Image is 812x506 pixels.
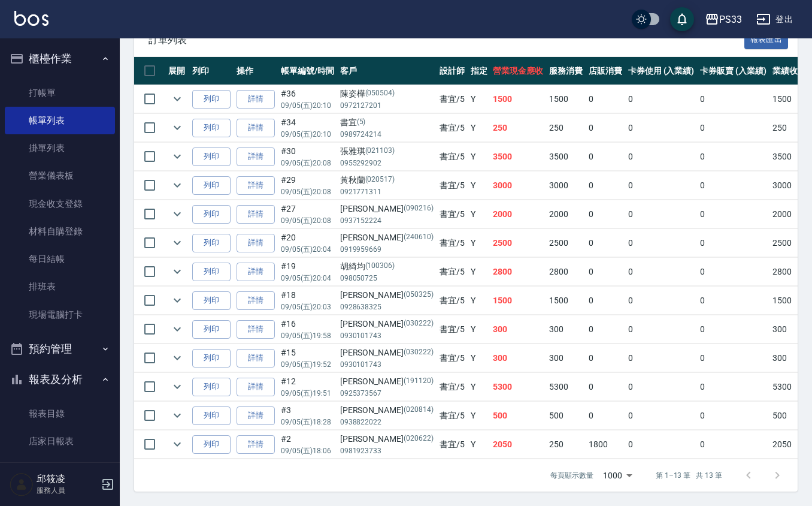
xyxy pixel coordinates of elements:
td: 1500 [546,287,586,315]
a: 現場電腦打卡 [5,301,115,329]
p: (240610) [404,231,434,244]
a: 打帳單 [5,79,115,107]
td: 0 [586,258,625,286]
td: 3000 [769,171,809,200]
a: 詳情 [237,435,275,454]
td: 書宜 /5 [437,143,468,171]
div: [PERSON_NAME] [340,289,434,302]
button: expand row [168,320,186,338]
p: (050325) [404,289,434,302]
td: #34 [278,114,337,142]
td: Y [468,373,490,401]
td: 500 [546,402,586,430]
p: 0930101743 [340,330,434,341]
td: 0 [586,344,625,372]
th: 服務消費 [546,57,586,85]
a: 詳情 [237,406,275,425]
button: 列印 [192,435,231,454]
td: 0 [697,315,769,344]
td: 0 [625,430,698,459]
td: 書宜 /5 [437,402,468,430]
td: 0 [586,143,625,171]
div: 陳姿樺 [340,88,434,100]
span: 訂單列表 [149,34,744,46]
td: 0 [586,85,625,113]
a: 現金收支登錄 [5,190,115,218]
button: 列印 [192,147,231,166]
button: 列印 [192,349,231,368]
td: Y [468,287,490,315]
td: Y [468,114,490,142]
a: 詳情 [237,90,275,109]
td: 2800 [490,258,546,286]
div: 書宜 [340,116,434,129]
th: 帳單編號/時間 [278,57,337,85]
td: 0 [625,200,698,228]
button: expand row [168,435,186,453]
td: 0 [697,114,769,142]
td: 書宜 /5 [437,85,468,113]
p: (030222) [404,318,434,330]
td: 1500 [546,85,586,113]
td: 0 [697,85,769,113]
td: Y [468,143,490,171]
td: 250 [546,430,586,459]
p: 09/05 (五) 20:10 [281,129,334,140]
p: 09/05 (五) 18:28 [281,417,334,427]
a: 排班表 [5,273,115,300]
th: 指定 [468,57,490,85]
td: 2500 [546,229,586,257]
button: save [670,7,694,31]
td: 2800 [546,258,586,286]
td: 5300 [769,373,809,401]
a: 店家日報表 [5,427,115,455]
td: Y [468,344,490,372]
a: 掛單列表 [5,134,115,162]
p: 0937152224 [340,215,434,226]
div: PS33 [719,12,742,27]
td: Y [468,200,490,228]
p: 0930101743 [340,359,434,370]
p: 服務人員 [37,485,98,496]
button: 列印 [192,406,231,425]
p: (100306) [365,260,395,273]
p: 09/05 (五) 19:51 [281,388,334,399]
td: 書宜 /5 [437,287,468,315]
p: 09/05 (五) 20:08 [281,186,334,197]
button: 列印 [192,176,231,195]
button: expand row [168,349,186,367]
button: expand row [168,176,186,194]
button: 列印 [192,320,231,339]
button: 列印 [192,263,231,281]
td: Y [468,258,490,286]
button: expand row [168,263,186,281]
td: 2800 [769,258,809,286]
p: 0972127201 [340,100,434,111]
p: (020622) [404,433,434,445]
td: Y [468,85,490,113]
div: [PERSON_NAME] [340,404,434,417]
td: Y [468,171,490,200]
td: 書宜 /5 [437,373,468,401]
td: 0 [625,143,698,171]
p: (020517) [365,174,395,186]
p: (050504) [365,88,395,100]
td: Y [468,315,490,344]
button: 預約管理 [5,333,115,365]
td: 1500 [490,287,546,315]
td: 300 [546,315,586,344]
td: 書宜 /5 [437,171,468,200]
td: 500 [490,402,546,430]
td: #20 [278,229,337,257]
div: [PERSON_NAME] [340,433,434,445]
td: 3000 [490,171,546,200]
td: 2050 [490,430,546,459]
td: 3500 [546,143,586,171]
td: 3500 [490,143,546,171]
th: 卡券販賣 (入業績) [697,57,769,85]
a: 報表匯出 [744,34,789,45]
td: 0 [625,229,698,257]
td: 300 [769,344,809,372]
td: #19 [278,258,337,286]
td: 0 [586,200,625,228]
